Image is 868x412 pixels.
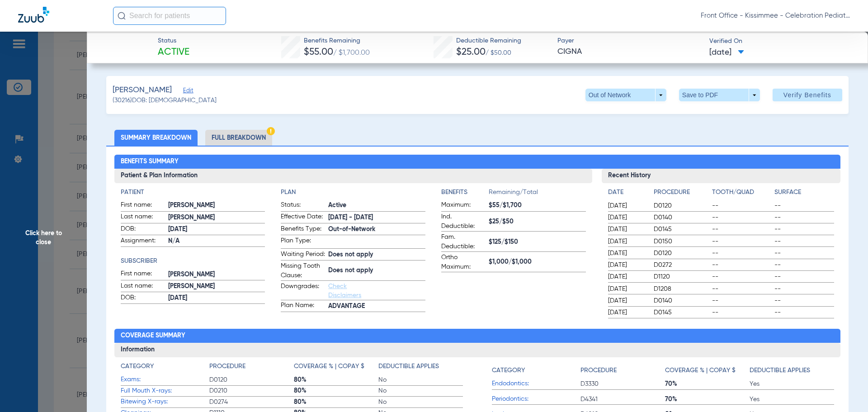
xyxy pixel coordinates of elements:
button: Save to PDF [679,89,760,101]
span: $25/$50 [489,217,586,227]
h3: Recent History [602,169,841,183]
span: D0210 [209,386,294,395]
h4: Category [492,366,525,375]
span: No [378,375,463,384]
span: D0120 [654,201,709,210]
span: -- [712,213,772,222]
span: 70% [665,395,750,404]
span: -- [712,308,772,317]
span: -- [774,213,834,222]
span: D0120 [654,249,709,258]
span: N/A [168,237,265,246]
h4: Coverage % | Copay $ [294,362,364,371]
span: Missing Tooth Clause: [281,261,325,280]
span: Endodontics: [492,379,580,388]
img: Zuub Logo [18,7,49,23]
h3: Patient & Plan Information [114,169,592,183]
span: Ind. Deductible: [441,212,486,231]
h4: Deductible Applies [750,366,810,375]
span: Bitewing X-rays: [121,397,209,407]
app-breakdown-title: Deductible Applies [378,362,463,374]
span: [DATE] [608,249,646,258]
span: Verified On [709,37,854,46]
span: Active [158,46,189,59]
span: Exams: [121,375,209,384]
app-breakdown-title: Plan [281,188,425,197]
span: Payer [557,36,702,46]
span: -- [774,201,834,210]
span: -- [774,225,834,234]
span: [DATE] [608,237,646,246]
span: Ortho Maximum: [441,253,486,272]
div: Chat Widget [823,369,868,412]
span: $1,000/$1,000 [489,257,586,267]
span: [DATE] [608,284,646,294]
span: -- [712,260,772,270]
span: D0140 [654,296,709,305]
span: -- [774,308,834,317]
span: Last name: [121,281,165,292]
h3: Information [114,343,841,357]
span: -- [774,272,834,281]
app-breakdown-title: Procedure [209,362,294,374]
img: Hazard [267,127,275,135]
button: Out of Network [585,89,666,101]
span: No [378,386,463,395]
span: [DATE] [709,47,744,58]
span: [DATE] [168,294,265,303]
span: DOB: [121,224,165,235]
li: Summary Breakdown [114,130,198,146]
h2: Benefits Summary [114,155,841,169]
span: [DATE] [168,225,265,234]
span: [DATE] [608,272,646,281]
span: 80% [294,375,378,384]
span: 80% [294,398,378,407]
span: Benefits Remaining [304,36,370,46]
span: [DATE] [608,308,646,317]
app-breakdown-title: Tooth/Quad [712,188,772,200]
span: [DATE] [608,213,646,222]
span: D0145 [654,225,709,234]
h4: Procedure [209,362,245,371]
app-breakdown-title: Surface [774,188,834,200]
span: D0272 [654,260,709,270]
h4: Category [121,362,154,371]
span: / $1,700.00 [333,49,370,57]
span: Last name: [121,212,165,223]
span: First name: [121,269,165,280]
span: D0120 [209,375,294,384]
span: $55.00 [304,47,333,57]
span: [DATE] [608,260,646,270]
span: Does not apply [328,266,425,275]
span: D0150 [654,237,709,246]
span: -- [712,284,772,294]
span: Out-of-Network [328,225,425,234]
span: -- [774,260,834,270]
app-breakdown-title: Coverage % | Copay $ [294,362,378,374]
span: -- [712,201,772,210]
span: Waiting Period: [281,250,325,260]
span: Maximum: [441,200,486,211]
span: -- [774,296,834,305]
span: [PERSON_NAME] [168,213,265,223]
app-breakdown-title: Procedure [654,188,709,200]
span: D4341 [580,395,665,404]
h4: Procedure [654,188,709,197]
span: [PERSON_NAME] [168,282,265,291]
span: -- [712,225,772,234]
span: Plan Name: [281,301,325,312]
span: Assignment: [121,236,165,247]
span: Edit [183,87,191,96]
span: [PERSON_NAME] [168,201,265,210]
app-breakdown-title: Category [121,362,209,374]
span: D0140 [654,213,709,222]
input: Search for patients [113,7,226,25]
span: / $50.00 [486,50,511,56]
span: Status: [281,200,325,211]
span: -- [712,272,772,281]
h4: Procedure [580,366,617,375]
app-breakdown-title: Benefits [441,188,489,200]
li: Full Breakdown [205,130,272,146]
span: Plan Type: [281,236,325,248]
span: [PERSON_NAME] [168,270,265,279]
